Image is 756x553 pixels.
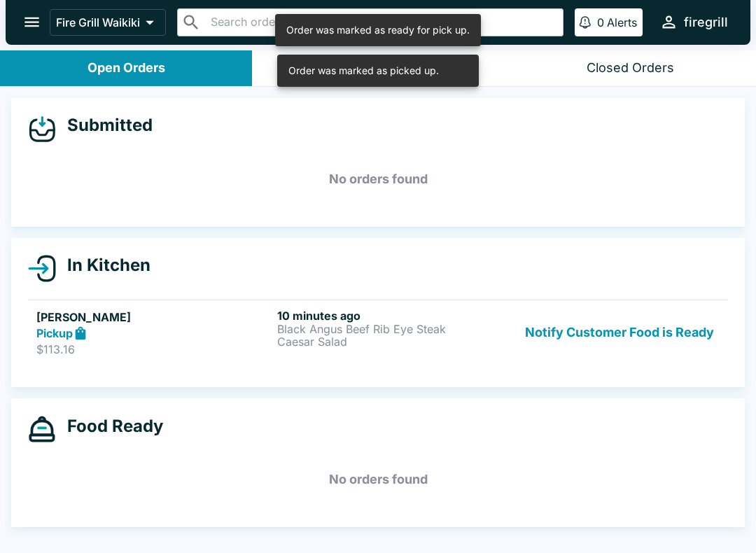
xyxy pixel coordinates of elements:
p: Fire Grill Waikiki [56,15,140,29]
p: $113.16 [36,342,272,356]
h5: No orders found [28,454,728,505]
h4: In Kitchen [56,255,150,276]
h6: 10 minutes ago [277,309,512,323]
button: Fire Grill Waikiki [50,9,166,36]
h4: Food Ready [56,416,163,437]
button: firegrill [654,7,734,37]
button: open drawer [14,4,50,40]
p: Caesar Salad [277,335,512,348]
p: 0 [597,15,604,29]
div: firegrill [684,14,728,31]
h4: Submitted [56,115,153,136]
h5: [PERSON_NAME] [36,309,272,325]
div: Open Orders [87,60,165,76]
a: [PERSON_NAME]Pickup$113.1610 minutes agoBlack Angus Beef Rib Eye SteakCaesar SaladNotify Customer... [28,300,728,365]
div: Closed Orders [587,60,674,76]
input: Search orders by name or phone number [206,13,557,32]
p: Black Angus Beef Rib Eye Steak [277,323,512,335]
strong: Pickup [36,326,73,340]
div: Order was marked as ready for pick up. [286,18,470,42]
h5: No orders found [28,154,728,204]
div: Order was marked as picked up. [288,59,439,83]
p: Alerts [607,15,637,29]
button: Notify Customer Food is Ready [519,309,720,357]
